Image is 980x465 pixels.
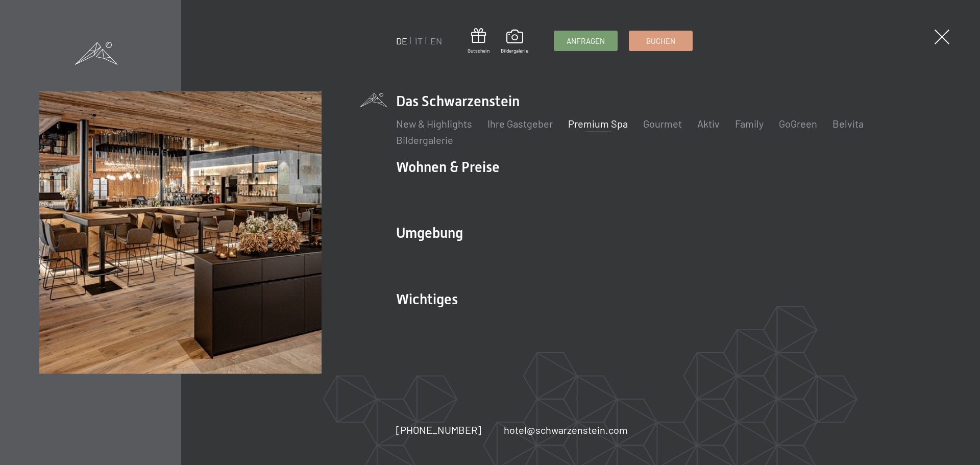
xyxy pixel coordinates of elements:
a: Ihre Gastgeber [487,117,553,130]
span: [PHONE_NUMBER] [396,424,481,436]
span: Bildergalerie [501,47,528,54]
a: Gourmet [643,117,682,130]
a: Bildergalerie [501,30,528,54]
span: Gutschein [468,47,489,54]
a: Aktiv [697,117,720,130]
a: Premium Spa [568,117,628,130]
a: GoGreen [779,117,817,130]
span: Anfragen [567,36,605,46]
a: [PHONE_NUMBER] [396,423,481,437]
span: Buchen [646,36,675,46]
a: EN [430,35,442,46]
a: Buchen [629,31,692,51]
a: Bildergalerie [396,134,453,146]
a: Family [735,117,764,130]
a: New & Highlights [396,117,472,130]
a: hotel@schwarzenstein.com [504,423,628,437]
a: Anfragen [554,31,617,51]
a: DE [396,35,407,46]
a: Belvita [832,117,864,130]
a: Gutschein [468,28,489,54]
a: IT [415,35,423,46]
